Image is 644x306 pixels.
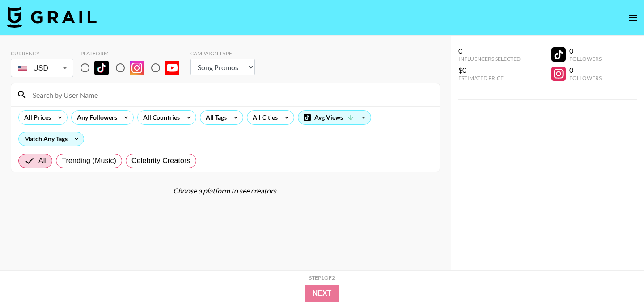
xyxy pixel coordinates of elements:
div: $0 [458,66,521,75]
div: USD [13,60,72,76]
div: Currency [11,50,73,57]
div: Platform [80,50,186,57]
div: Choose a platform to see creators. [11,186,440,195]
input: Search by User Name [27,88,434,102]
div: Step 1 of 2 [309,274,335,281]
div: Followers [569,55,602,62]
div: All Countries [138,111,182,124]
div: 0 [458,46,521,55]
div: Any Followers [72,111,119,124]
span: All [38,155,47,166]
button: Next [305,285,339,302]
div: 0 [569,66,602,75]
div: All Prices [19,111,53,124]
div: 0 [569,46,602,55]
img: YouTube [165,61,179,75]
div: Influencers Selected [458,55,521,62]
iframe: Drift Widget Chat Controller [599,261,633,295]
div: Followers [569,75,602,81]
span: Celebrity Creators [131,155,191,166]
img: Grail Talent [7,6,97,28]
div: Campaign Type [190,50,255,57]
span: Trending (Music) [62,155,116,166]
div: Avg Views [298,111,371,124]
div: Estimated Price [458,75,521,81]
div: All Cities [247,111,280,124]
img: Instagram [130,61,144,75]
div: All Tags [200,111,229,124]
div: Match Any Tags [19,132,84,146]
button: open drawer [624,9,642,27]
img: TikTok [94,61,109,75]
